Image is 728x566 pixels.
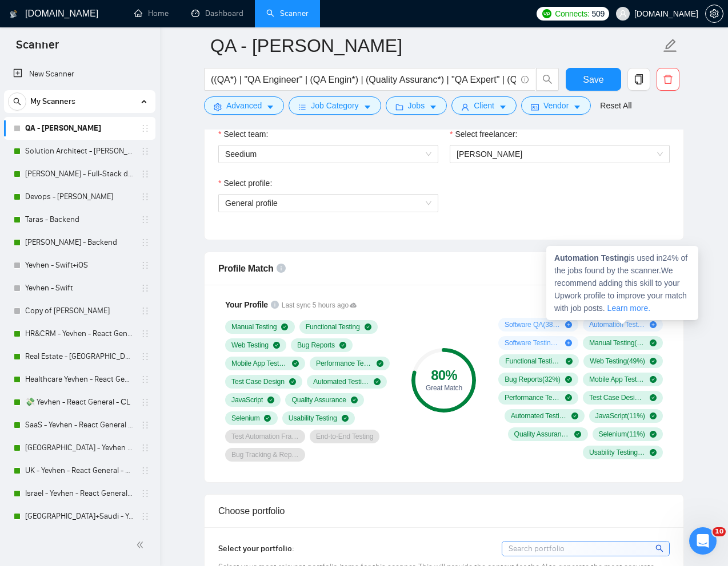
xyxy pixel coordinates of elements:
span: check-circle [650,413,657,419]
button: search [536,68,559,91]
span: check-circle [342,415,349,422]
span: Usability Testing [289,414,337,423]
span: Seedium [225,145,431,163]
span: check-circle [566,358,573,365]
span: End-to-End Testing [316,432,373,441]
span: Save [583,72,603,87]
span: check-circle [339,342,346,349]
span: Functional Testing [306,322,360,331]
a: Healthcare Yevhen - React General - СL [25,368,134,391]
a: Devops - [PERSON_NAME] [25,185,134,208]
span: Quality Assurance ( 11 %) [514,430,570,439]
span: Test Case Design [231,377,285,386]
button: barsJob Categorycaret-down [289,96,381,115]
span: Advanced [226,99,262,112]
span: holder [141,261,150,270]
span: user [619,10,627,18]
span: Usability Testing ( 11 %) [589,448,645,457]
span: holder [141,352,150,361]
span: holder [141,466,150,475]
span: check-circle [292,360,299,367]
span: Test Case Design ( 19 %) [589,393,645,402]
span: Automation Testing ( 24 %) [589,320,645,329]
span: check-circle [264,415,271,422]
a: Israel - Yevhen - React General - СL [25,482,134,505]
span: check-circle [281,324,288,330]
span: double-left [136,539,147,551]
span: check-circle [574,431,581,438]
span: check-circle [565,376,572,383]
span: Bug Reports [297,341,335,350]
span: setting [706,9,723,18]
span: Selenium ( 11 %) [599,430,645,439]
span: Client [474,99,494,112]
a: SaaS - Yevhen - React General - СL [25,414,134,436]
label: Select freelancer: [450,128,517,140]
span: Job Category [311,99,358,112]
button: delete [657,68,679,91]
span: Functional Testing ( 54 %) [505,357,561,366]
a: setting [705,9,723,18]
span: search [655,542,665,555]
span: plus-circle [650,321,657,328]
span: caret-down [573,103,581,111]
span: JavaScript [231,395,263,405]
input: Search Freelance Jobs... [211,72,516,87]
span: My Scanners [30,90,75,113]
span: copy [628,74,650,84]
a: HR&CRM - Yevhen - React General - СL [25,322,134,345]
span: check-circle [650,449,657,456]
span: holder [141,512,150,521]
span: plus-circle [565,321,572,328]
span: holder [141,306,150,316]
img: logo [10,5,18,23]
span: Jobs [408,99,425,112]
iframe: Intercom live chat [689,527,717,555]
span: holder [141,169,150,179]
span: Software Testing ( 19 %) [505,338,561,347]
span: holder [141,238,150,247]
span: check-circle [351,397,358,403]
a: searchScanner [266,9,309,18]
span: check-circle [374,378,381,385]
button: search [8,92,26,111]
span: holder [141,398,150,407]
span: check-circle [565,394,572,401]
span: Mobile App Testing ( 32 %) [589,375,645,384]
a: Yevhen - Swift+iOS [25,254,134,277]
span: caret-down [499,103,507,111]
a: Copy of [PERSON_NAME] [25,300,134,322]
span: holder [141,329,150,338]
a: Yevhen - Swift [25,277,134,300]
span: caret-down [266,103,274,111]
input: Scanner name... [210,31,661,60]
span: check-circle [650,431,657,438]
span: Automated Testing [313,377,369,386]
span: holder [141,215,150,224]
span: plus-circle [565,339,572,346]
span: Last sync 5 hours ago [282,300,357,311]
span: bars [298,103,306,111]
a: homeHome [134,9,169,18]
span: Scanner [7,37,68,60]
a: [GEOGRAPHIC_DATA] - Yevhen - React General - СL [25,436,134,459]
span: Bug Reports ( 32 %) [505,375,561,384]
span: [PERSON_NAME] [457,149,522,159]
span: Automated Testing ( 16 %) [511,411,567,421]
li: New Scanner [4,63,155,86]
span: info-circle [521,76,529,83]
span: Web Testing [231,341,269,350]
span: check-circle [377,360,383,367]
span: General profile [225,195,431,212]
a: Real Estate - [GEOGRAPHIC_DATA] - React General - СL [25,345,134,368]
a: dashboardDashboard [191,9,243,18]
div: Great Match [411,385,476,391]
span: JavaScript ( 11 %) [595,411,645,421]
button: idcardVendorcaret-down [521,96,591,115]
span: Test Automation Framework [231,432,299,441]
button: setting [705,5,723,23]
span: Your Profile [225,300,268,309]
span: check-circle [650,394,657,401]
span: edit [663,38,678,53]
span: check-circle [650,339,657,346]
